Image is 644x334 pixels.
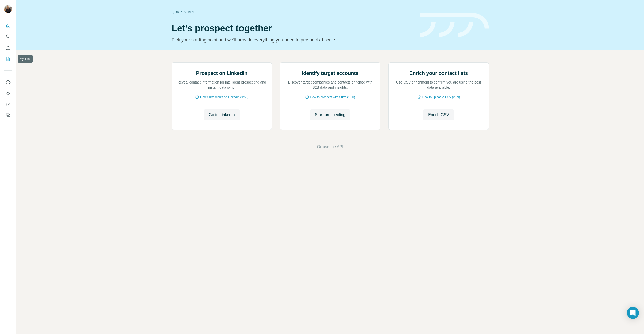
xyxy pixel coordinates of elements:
span: Start prospecting [315,112,345,118]
span: How Surfe works on LinkedIn (1:58) [200,95,248,99]
div: Open Intercom Messenger [627,307,639,319]
p: Discover target companies and contacts enriched with B2B data and insights. [285,80,375,90]
span: How to prospect with Surfe (1:30) [310,95,355,99]
h2: Prospect on LinkedIn [196,70,247,77]
button: Use Surfe on LinkedIn [4,78,12,87]
button: Use Surfe API [4,89,12,98]
button: Or use the API [317,144,343,150]
img: banner [420,13,489,37]
button: Go to LinkedIn [204,109,240,120]
p: Use CSV enrichment to confirm you are using the best data available. [394,80,484,90]
button: Feedback [4,111,12,120]
p: Reveal contact information for intelligent prospecting and instant data sync. [177,80,267,90]
div: Quick start [172,9,414,14]
h2: Identify target accounts [302,70,359,77]
h2: Enrich your contact lists [409,70,468,77]
span: Enrich CSV [428,112,449,118]
span: Go to LinkedIn [209,112,235,118]
button: Enrich CSV [423,109,454,120]
button: Search [4,32,12,41]
h1: Let’s prospect together [172,23,414,33]
span: How to upload a CSV (2:59) [422,95,460,99]
button: My lists [4,54,12,63]
p: Pick your starting point and we’ll provide everything you need to prospect at scale. [172,36,414,44]
button: Dashboard [4,100,12,109]
img: Avatar [4,5,12,13]
button: Quick start [4,21,12,30]
button: Start prospecting [310,109,350,120]
button: Enrich CSV [4,43,12,52]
